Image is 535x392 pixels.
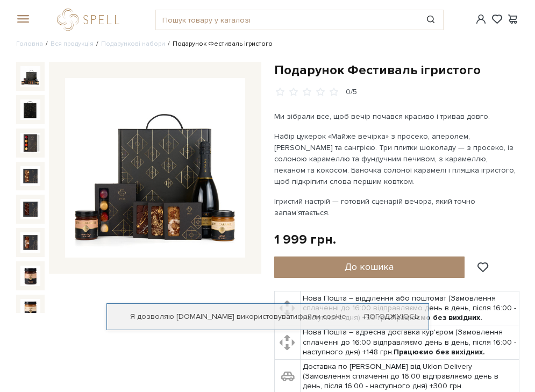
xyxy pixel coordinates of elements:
[274,131,519,187] p: Набір цукерок «Майже вечірка» з просеко, аперолем, [PERSON_NAME] та сангрією. Три плитки шоколаду...
[51,40,94,48] a: Вся продукція
[394,347,485,357] b: Працюємо без вихідних.
[300,325,519,360] td: Нова Пошта – адресна доставка кур'єром (Замовлення сплаченні до 16:00 відправляємо день в день, п...
[20,199,41,219] img: Подарунок Фестиваль ігристого
[107,312,429,322] div: Я дозволяю [DOMAIN_NAME] використовувати
[20,166,41,187] img: Подарунок Фестиваль ігристого
[65,78,245,258] img: Подарунок Фестиваль ігристого
[364,312,419,322] a: Погоджуюсь
[346,87,357,97] div: 0/5
[20,133,41,153] img: Подарунок Фестиваль ігристого
[20,66,41,87] img: Подарунок Фестиваль ігристого
[274,111,519,122] p: Ми зібрали все, щоб вечір почався красиво і тривав довго.
[274,256,465,278] button: До кошика
[101,40,165,48] a: Подарункові набори
[300,291,519,325] td: Нова Пошта – відділення або поштомат (Замовлення сплаченні до 16:00 відправляємо день в день, піс...
[20,232,41,253] img: Подарунок Фестиваль ігристого
[345,261,394,273] span: До кошика
[16,40,43,48] a: Головна
[418,10,443,30] button: Пошук товару у каталозі
[20,266,41,286] img: Подарунок Фестиваль ігристого
[274,62,519,79] h1: Подарунок Фестиваль ігристого
[20,99,41,120] img: Подарунок Фестиваль ігристого
[57,9,124,31] a: logo
[274,196,519,218] p: Ігристий настрій — готовий сценарій вечора, який точно запамʼятається.
[391,313,482,322] b: Працюємо без вихідних.
[297,312,346,321] a: файли cookie
[165,39,273,49] li: Подарунок Фестиваль ігристого
[156,10,418,30] input: Пошук товару у каталозі
[274,231,336,248] div: 1 999 грн.
[20,299,41,319] img: Подарунок Фестиваль ігристого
